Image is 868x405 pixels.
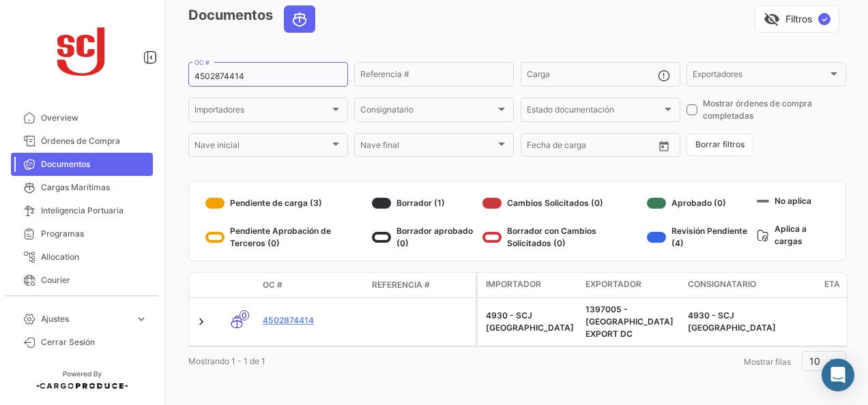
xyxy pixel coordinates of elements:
datatable-header-cell: Consignatario [682,273,819,297]
div: Borrador aprobado (0) [372,225,477,250]
a: 4502874414 [263,314,361,327]
span: Referencia # [372,279,430,291]
datatable-header-cell: Importador [478,273,580,297]
div: Borrador con Cambios Solicitados (0) [482,225,641,250]
span: Consignatario [688,278,756,290]
button: Ocean [285,6,315,32]
a: Courier [11,269,153,292]
span: Programas [41,228,147,240]
datatable-header-cell: OC # [257,273,366,297]
a: Órdenes de Compra [11,130,153,153]
div: Aprobado (0) [647,192,751,214]
a: Cargas Marítimas [11,176,153,199]
span: Nave inicial [194,142,330,152]
span: Mostrando 1 - 1 de 1 [188,356,265,366]
span: OC # [263,279,283,291]
span: Consignatario [360,107,495,117]
div: 4930 - SCJ [GEOGRAPHIC_DATA] [486,310,575,334]
a: Overview [11,106,153,130]
span: Inteligencia Portuaria [41,205,147,217]
div: No aplica [757,192,829,209]
div: Abrir Intercom Messenger [822,359,854,391]
span: ETA [824,278,840,290]
input: Hasta [561,142,622,152]
button: Borrar filtros [686,134,753,156]
datatable-header-cell: Exportador [580,273,682,297]
div: Cambios Solicitados (0) [482,192,641,214]
span: expand_more [135,313,147,325]
div: Borrador (1) [372,192,477,214]
div: Aplica a cargas [757,220,829,250]
span: Allocation [41,251,147,263]
span: Mostrar órdenes de compra completadas [703,97,846,122]
span: Estado documentación [527,107,662,117]
datatable-header-cell: Referencia # [366,273,476,297]
div: Pendiente Aprobación de Terceros (0) [205,225,366,250]
span: Importador [486,278,541,290]
span: 10 [809,355,820,367]
span: Documentos [41,158,147,170]
span: Importadores [194,107,330,117]
span: Exportador [585,278,641,290]
span: Cargas Marítimas [41,181,147,194]
span: Mostrar filas [744,357,791,367]
span: Ajustes [41,313,130,325]
a: Expand/Collapse Row [194,315,208,329]
span: Courier [41,274,147,286]
a: Documentos [11,153,153,176]
input: Desde [527,142,551,152]
span: Exportadores [693,72,828,81]
span: 0 [240,310,249,320]
span: Cerrar Sesión [41,336,147,348]
span: visibility_off [764,11,780,27]
h3: Documentos [188,5,319,33]
a: Allocation [11,245,153,269]
img: scj_logo1.svg [48,16,116,85]
span: Nave final [360,142,495,152]
span: ✓ [818,13,830,25]
div: Pendiente de carga (3) [205,192,366,214]
div: Revisión Pendiente (4) [647,225,751,250]
a: Programas [11,222,153,245]
datatable-header-cell: Modo de Transporte [216,280,257,290]
span: Overview [41,112,147,124]
a: Inteligencia Portuaria [11,199,153,222]
span: Órdenes de Compra [41,135,147,147]
div: 1397005 - [GEOGRAPHIC_DATA] EXPORT DC [585,303,677,340]
span: 4930 - SCJ Brasil [688,310,776,333]
button: Open calendar [654,136,674,156]
button: visibility_offFiltros✓ [755,5,839,33]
